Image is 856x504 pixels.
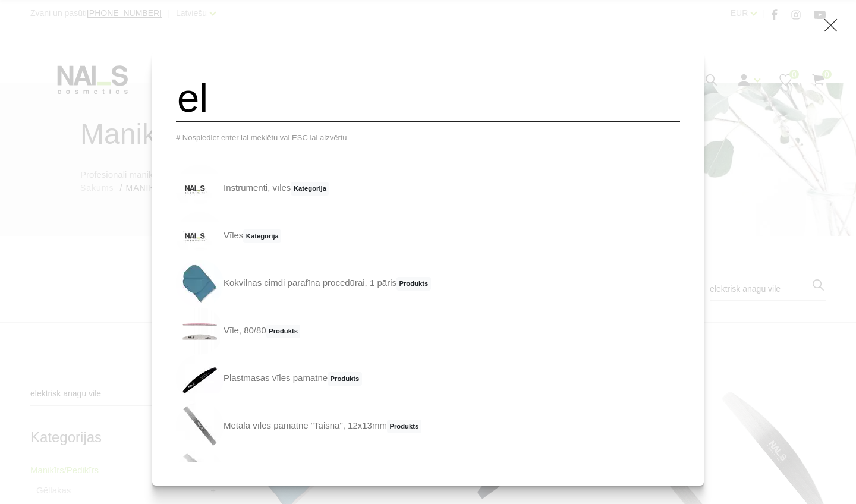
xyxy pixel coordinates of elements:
[176,260,431,307] a: Kokvilnas cimdi parafīna procedūrai, 1 pārisProdukts
[176,450,447,497] a: Metāla vīles pamatne "Pusmēness", 27x178mmProdukts
[176,165,329,212] a: Instrumenti, vīlesKategorija
[176,355,362,402] a: Plastmasas vīles pamatneProdukts
[396,277,431,291] span: Produkts
[328,372,362,386] span: Produkts
[291,182,329,196] span: Kategorija
[387,420,421,434] span: Produkts
[176,402,421,450] a: Metāla vīles pamatne "Taisnā", 12x13mmProdukts
[176,133,347,142] span: # Nospiediet enter lai meklētu vai ESC lai aizvērtu
[176,307,300,355] a: Vīle, 80/80Produkts
[243,229,281,244] span: Kategorija
[266,325,301,339] span: Produkts
[176,74,680,122] input: Meklēt produktus ...
[176,212,281,260] a: VīlesKategorija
